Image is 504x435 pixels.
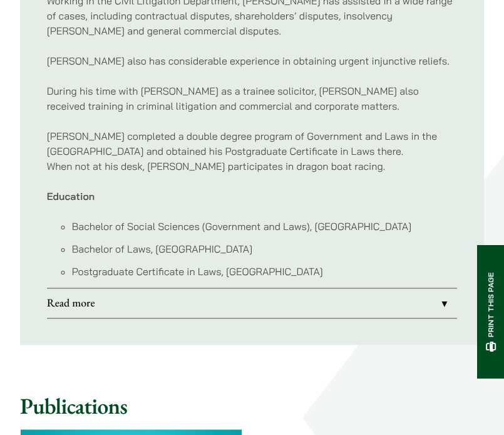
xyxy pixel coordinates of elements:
[72,241,458,256] li: Bachelor of Laws, [GEOGRAPHIC_DATA]
[47,288,458,317] a: Read more
[72,219,458,234] li: Bachelor of Social Sciences (Government and Laws), [GEOGRAPHIC_DATA]
[72,264,458,279] li: Postgraduate Certificate in Laws, [GEOGRAPHIC_DATA]
[20,393,484,420] h2: Publications
[47,128,458,174] p: [PERSON_NAME] completed a double degree program of Government and Laws in the [GEOGRAPHIC_DATA] a...
[47,53,458,68] p: [PERSON_NAME] also has considerable experience in obtaining urgent injunctive reliefs.
[47,190,95,202] strong: Education
[47,83,458,113] p: During his time with [PERSON_NAME] as a trainee solicitor, [PERSON_NAME] also received training i...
